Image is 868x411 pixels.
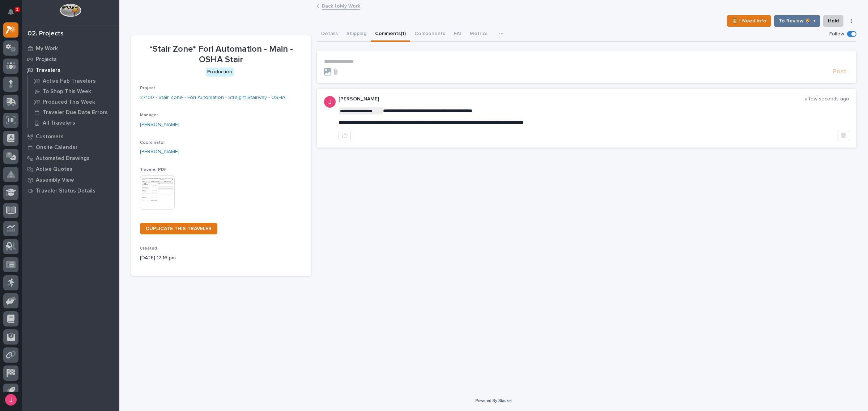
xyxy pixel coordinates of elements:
p: Automated Drawings [36,155,90,162]
a: Powered By Stacker [475,398,512,403]
button: ⏳ I Need Info [727,15,771,27]
button: users-avatar [3,392,18,407]
p: [PERSON_NAME] [339,96,805,102]
p: *Stair Zone* Fori Automation - Main - OSHA Stair [140,44,302,65]
p: To Shop This Week [43,88,91,95]
button: like this post [339,131,351,140]
a: Active Quotes [22,164,119,174]
a: All Travelers [28,118,119,128]
p: Assembly View [36,177,74,183]
a: DUPLICATE THIS TRAVELER [140,223,217,234]
button: Components [410,27,450,42]
span: Traveler PDF [140,168,167,172]
span: ⏳ I Need Info [732,17,766,25]
div: 02. Projects [27,30,64,38]
span: Created [140,246,157,251]
a: Assembly View [22,174,119,185]
a: To Shop This Week [28,86,119,96]
span: DUPLICATE THIS TRAVELER [146,226,212,231]
button: Shipping [342,27,371,42]
p: All Travelers [43,120,75,126]
button: To Review 👨‍🏭 → [774,15,820,27]
p: Customers [36,134,64,140]
span: Post [833,68,846,76]
button: Details [317,27,342,42]
p: Onsite Calendar [36,144,78,151]
p: Follow [829,31,844,37]
img: ACg8ocI-SXp0KwvcdjE4ZoRMyLsZRSgZqnEZt9q_hAaElEsh-D-asw=s96-c [324,96,336,108]
a: Active Fab Travelers [28,76,119,86]
button: FAI [450,27,465,42]
p: My Work [36,46,58,52]
a: Traveler Due Date Errors [28,107,119,117]
a: Customers [22,131,119,142]
p: Produced This Week [43,99,95,105]
span: Hold [828,17,839,25]
a: Onsite Calendar [22,142,119,153]
div: Production [206,68,234,77]
button: Post [830,68,849,76]
a: [PERSON_NAME] [140,148,179,156]
button: Delete post [838,131,849,140]
button: Hold [823,15,843,27]
a: My Work [22,43,119,54]
p: Traveler Due Date Errors [43,109,108,116]
a: Back toMy Work [322,1,360,10]
a: 27100 - Stair Zone - Fori Automation - Straight Stairway - OSHA [140,94,285,101]
p: Projects [36,56,57,63]
a: Projects [22,54,119,65]
a: Produced This Week [28,97,119,107]
p: Active Fab Travelers [43,78,96,85]
a: Automated Drawings [22,153,119,164]
img: Workspace Logo [60,4,81,17]
button: Comments (1) [371,27,410,42]
p: a few seconds ago [805,96,849,102]
button: Metrics [465,27,492,42]
a: Traveler Status Details [22,185,119,196]
p: 1 [16,7,18,12]
p: Active Quotes [36,166,72,173]
p: [DATE] 12:16 pm [140,254,302,262]
div: Notifications1 [9,9,18,20]
span: Project [140,86,155,90]
p: Travelers [36,67,60,74]
button: Notifications [3,4,18,20]
a: Travelers [22,65,119,75]
span: To Review 👨‍🏭 → [779,17,816,25]
span: Manager [140,113,158,117]
p: Traveler Status Details [36,188,95,194]
span: Coordinator [140,140,165,145]
a: [PERSON_NAME] [140,121,179,129]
